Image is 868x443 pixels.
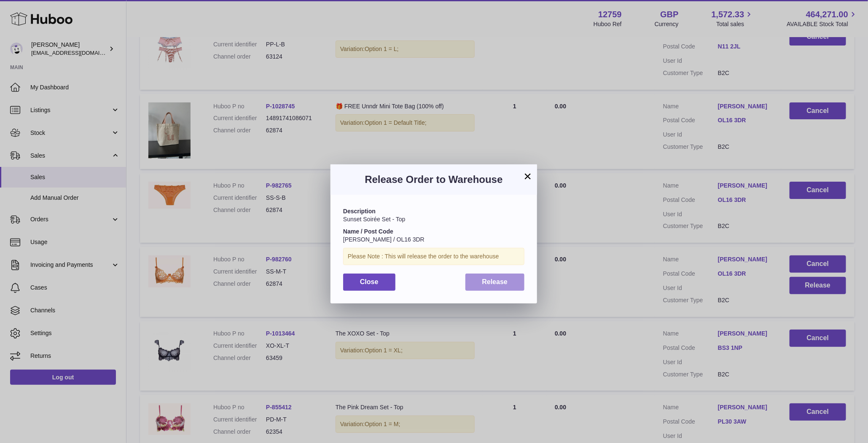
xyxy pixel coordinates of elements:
[360,278,379,285] span: Close
[343,228,393,235] strong: Name / Post Code
[343,208,376,215] strong: Description
[343,248,524,265] div: Please Note : This will release the order to the warehouse
[343,236,425,243] span: [PERSON_NAME] / OL16 3DR
[523,171,533,181] button: ×
[343,274,395,291] button: Close
[465,274,525,291] button: Release
[482,278,508,285] span: Release
[343,173,524,186] h3: Release Order to Warehouse
[343,216,406,223] span: Sunset Soirée Set - Top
